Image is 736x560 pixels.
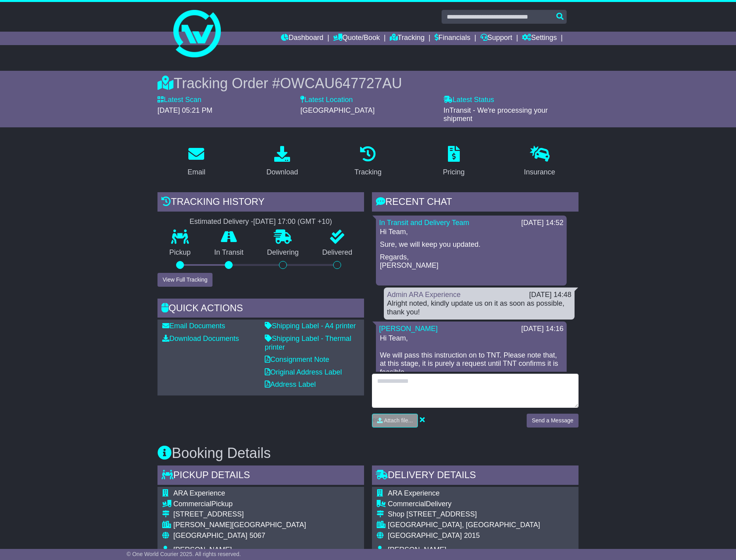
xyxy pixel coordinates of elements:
[281,32,323,45] a: Dashboard
[444,106,548,123] span: InTransit - We're processing your shipment
[387,299,571,316] div: Alright noted, kindly update us on it as soon as possible, thank you!
[349,143,387,180] a: Tracking
[300,96,353,104] label: Latest Location
[253,218,332,226] div: [DATE] 17:00 (GMT +10)
[157,248,203,257] p: Pickup
[266,167,298,178] div: Download
[173,500,306,509] div: Pickup
[265,368,342,376] a: Original Address Label
[157,106,212,114] span: [DATE] 05:21 PM
[380,253,563,270] p: Regards, [PERSON_NAME]
[249,532,265,539] span: 5067
[173,521,306,530] div: [PERSON_NAME][GEOGRAPHIC_DATA]
[444,96,494,104] label: Latest Status
[173,532,247,539] span: [GEOGRAPHIC_DATA]
[388,500,426,508] span: Commercial
[157,218,364,226] div: Estimated Delivery -
[173,510,306,519] div: [STREET_ADDRESS]
[521,325,563,333] div: [DATE] 14:16
[355,167,381,178] div: Tracking
[311,248,364,257] p: Delivered
[388,489,440,497] span: ARA Experience
[157,96,201,104] label: Latest Scan
[372,465,579,487] div: Delivery Details
[203,248,256,257] p: In Transit
[300,106,374,114] span: [GEOGRAPHIC_DATA]
[372,192,579,214] div: RECENT CHAT
[388,532,462,539] span: [GEOGRAPHIC_DATA]
[379,325,438,333] a: [PERSON_NAME]
[173,489,225,497] span: ARA Experience
[182,143,211,180] a: Email
[388,500,567,509] div: Delivery
[464,532,480,539] span: 2015
[127,551,241,557] span: © One World Courier 2025. All rights reserved.
[527,414,579,428] button: Send a Message
[280,75,402,91] span: OWCAU647727AU
[261,143,303,180] a: Download
[380,334,563,403] p: Hi Team, We will pass this instruction on to TNT. Please note that, at this stage, it is purely a...
[173,500,211,508] span: Commercial
[188,167,205,178] div: Email
[519,143,560,180] a: Insurance
[157,75,579,92] div: Tracking Order #
[157,273,212,287] button: View Full Tracking
[522,32,557,45] a: Settings
[157,192,364,214] div: Tracking history
[438,143,470,180] a: Pricing
[390,32,425,45] a: Tracking
[380,228,563,236] p: Hi Team,
[173,546,232,554] span: [PERSON_NAME]
[387,291,461,299] a: Admin ARA Experience
[333,32,380,45] a: Quote/Book
[380,240,563,249] p: Sure, we will keep you updated.
[524,167,555,178] div: Insurance
[265,380,316,388] a: Address Label
[255,248,311,257] p: Delivering
[388,510,567,519] div: Shop [STREET_ADDRESS]
[265,335,351,351] a: Shipping Label - Thermal printer
[480,32,512,45] a: Support
[529,291,571,299] div: [DATE] 14:48
[157,299,364,320] div: Quick Actions
[521,219,563,227] div: [DATE] 14:52
[379,219,469,227] a: In Transit and Delivery Team
[157,445,579,461] h3: Booking Details
[162,322,225,330] a: Email Documents
[265,322,356,330] a: Shipping Label - A4 printer
[265,356,329,363] a: Consignment Note
[443,167,465,178] div: Pricing
[434,32,470,45] a: Financials
[388,521,567,530] div: [GEOGRAPHIC_DATA], [GEOGRAPHIC_DATA]
[162,335,239,342] a: Download Documents
[157,465,364,487] div: Pickup Details
[388,546,446,554] span: [PERSON_NAME]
